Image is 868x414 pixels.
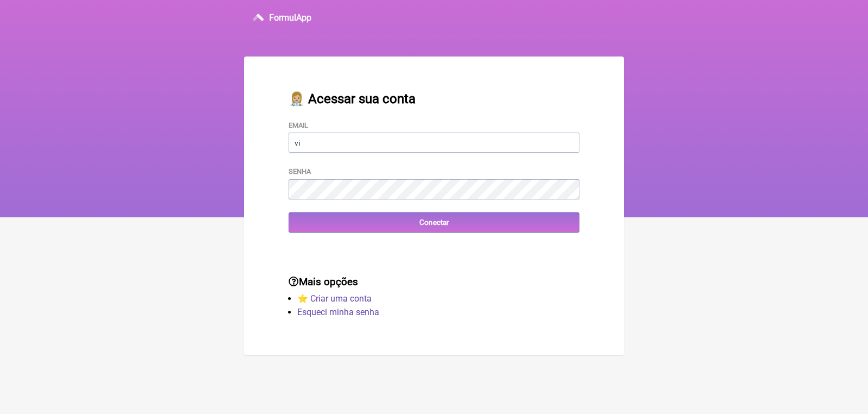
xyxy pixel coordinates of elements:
h3: Mais opções [289,276,579,288]
label: Email [289,121,308,129]
a: ⭐️ Criar uma conta [297,293,372,304]
label: Senha [289,167,311,175]
a: Esqueci minha senha [297,307,379,317]
input: Conectar [289,212,579,233]
h3: FormulApp [269,12,311,23]
h2: 👩🏼‍⚕️ Acessar sua conta [289,91,579,106]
